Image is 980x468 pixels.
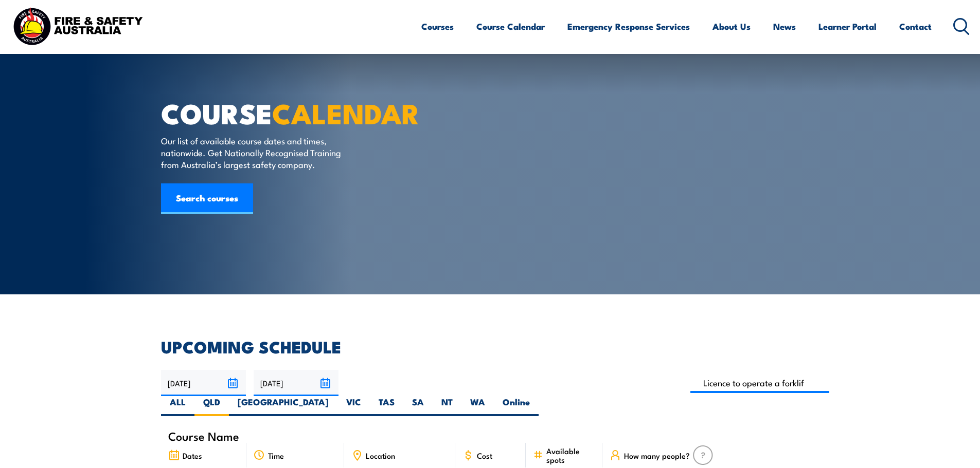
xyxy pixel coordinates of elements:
[624,451,690,460] span: How many people?
[370,396,403,416] label: TAS
[567,13,690,40] a: Emergency Response Services
[476,13,545,40] a: Course Calendar
[433,396,461,416] label: NT
[161,135,349,171] p: Our list of available course dates and times, nationwide. Get Nationally Recognised Training from...
[818,13,877,40] a: Learner Portal
[272,91,420,134] strong: CALENDAR
[477,451,492,460] span: Cost
[161,339,819,353] h2: UPCOMING SCHEDULE
[773,13,796,40] a: News
[161,396,194,416] label: ALL
[168,432,239,440] span: Course Name
[254,370,338,396] input: To date
[183,451,202,460] span: Dates
[690,373,830,393] input: Search Course
[461,396,494,416] label: WA
[494,396,539,416] label: Online
[161,101,415,125] h1: COURSE
[421,13,454,40] a: Courses
[366,451,395,460] span: Location
[712,13,751,40] a: About Us
[337,396,370,416] label: VIC
[194,396,229,416] label: QLD
[403,396,433,416] label: SA
[546,446,595,464] span: Available spots
[899,13,932,40] a: Contact
[268,451,284,460] span: Time
[229,396,337,416] label: [GEOGRAPHIC_DATA]
[161,183,253,214] a: Search courses
[161,370,246,396] input: From date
